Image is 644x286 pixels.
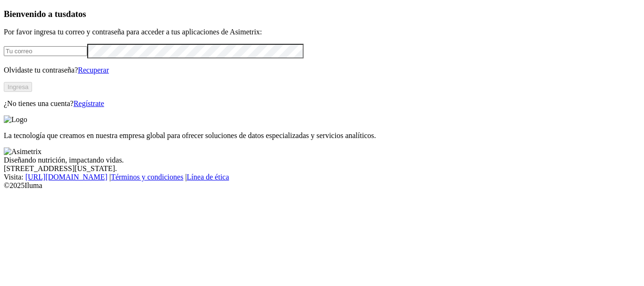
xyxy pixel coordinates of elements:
[111,173,183,181] a: Términos y condiciones
[187,173,229,181] a: Línea de ética
[74,99,104,107] a: Regístrate
[66,9,86,19] span: datos
[78,66,109,74] a: Recuperar
[4,181,640,190] div: © 2025 Iluma
[4,28,640,36] p: Por favor ingresa tu correo y contraseña para acceder a tus aplicaciones de Asimetrix:
[4,131,640,140] p: La tecnología que creamos en nuestra empresa global para ofrecer soluciones de datos especializad...
[4,156,640,164] div: Diseñando nutrición, impactando vidas.
[4,82,32,92] button: Ingresa
[25,173,107,181] a: [URL][DOMAIN_NAME]
[4,66,640,74] p: Olvidaste tu contraseña?
[4,46,87,56] input: Tu correo
[4,173,640,181] div: Visita : | |
[4,99,640,108] p: ¿No tienes una cuenta?
[4,9,640,19] h3: Bienvenido a tus
[4,115,27,124] img: Logo
[4,147,41,156] img: Asimetrix
[4,164,640,173] div: [STREET_ADDRESS][US_STATE].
